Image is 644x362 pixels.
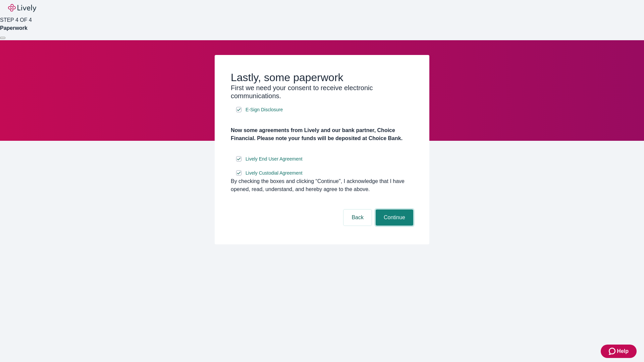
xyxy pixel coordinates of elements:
button: Back [343,209,372,226]
button: Continue [376,209,413,226]
button: Zendesk support iconHelp [601,345,637,358]
div: By checking the boxes and clicking “Continue", I acknowledge that I have opened, read, understand... [231,177,413,193]
svg: Zendesk support icon [609,347,617,355]
a: e-sign disclosure document [244,169,304,177]
h4: Now some agreements from Lively and our bank partner, Choice Financial. Please note your funds wi... [231,126,413,142]
a: e-sign disclosure document [244,106,284,114]
span: Help [617,347,629,355]
h3: First we need your consent to receive electronic communications. [231,84,413,100]
span: E-Sign Disclosure [246,106,283,113]
img: Lively [8,4,36,12]
span: Lively Custodial Agreement [246,170,303,177]
h2: Lastly, some paperwork [231,71,413,84]
span: Lively End User Agreement [246,156,303,163]
a: e-sign disclosure document [244,155,304,163]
